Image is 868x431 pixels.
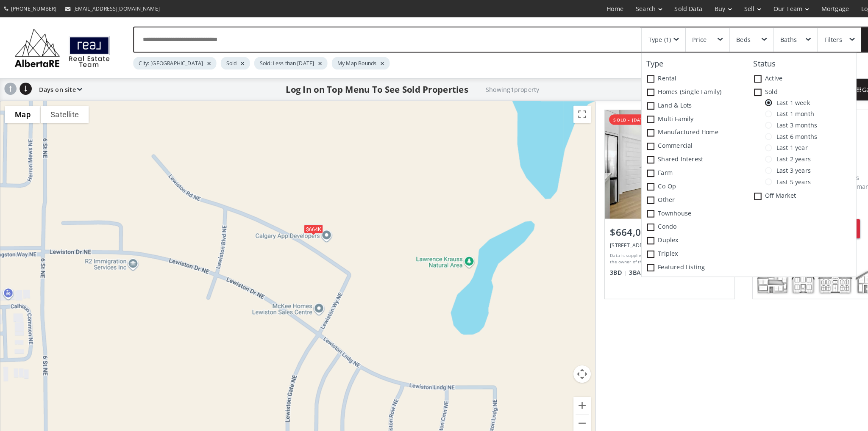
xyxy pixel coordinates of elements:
[558,403,575,420] button: Zoom out
[751,97,788,103] span: Last 1 week
[625,136,729,149] label: Commercial
[631,36,653,41] div: Type (1)
[625,228,729,241] label: Duplex
[558,103,575,120] button: Toggle fullscreen view
[10,25,111,68] img: Logo
[594,246,708,258] div: Data is supplied by Pillar 9™ MLS® System. Pillar 9™ is the owner of the copyright in its MLS® Sy...
[625,83,729,97] label: Homes (Single Family)
[802,36,820,41] div: Filters
[625,70,729,83] label: Rental
[751,141,786,147] span: Last 1 year
[625,241,729,254] label: Triplex
[215,55,243,68] div: Sold
[717,36,731,41] div: Beds
[34,77,80,98] div: Days on site
[729,70,833,83] label: Active
[729,58,833,66] h4: Status
[323,55,379,68] div: My Map Bounds
[832,83,859,91] span: Gallery
[130,55,211,68] div: City: [GEOGRAPHIC_DATA]
[625,97,729,110] label: Land & Lots
[11,5,55,12] span: [PHONE_NUMBER]
[751,119,796,125] span: Last 3 months
[751,130,796,136] span: Last 6 months
[625,58,729,66] h4: Type
[625,110,729,123] label: Multi family
[751,163,789,169] span: Last 3 years
[612,261,629,270] span: 3 BA
[594,219,710,232] div: $664,000
[594,261,610,270] span: 3 BD
[751,174,789,180] span: Last 5 years
[3,420,31,431] img: Google
[3,420,31,431] a: Open this area in Google Maps (opens a new window)
[514,425,560,430] span: Map data ©2025 Google
[5,103,39,120] button: Show street map
[625,254,729,267] label: Featured Listing
[674,36,688,41] div: Price
[625,215,729,228] label: Condo
[751,152,789,158] span: Last 2 years
[278,81,456,93] h1: Log In on Top Menu To See Sold Properties
[473,84,525,90] h2: Showing 1 property
[625,123,729,136] label: Manufactured Home
[472,425,509,431] button: Keyboard shortcuts
[39,103,86,120] button: Show satellite imagery
[625,149,729,162] label: Shared Interest
[565,425,577,430] a: Terms
[759,36,776,41] div: Baths
[594,235,710,242] div: 68 Lewiston View NE, Calgary, AB T3P 2J1
[625,175,729,188] label: Co-op
[625,188,729,202] label: Other
[729,185,833,198] label: Off Market
[71,5,156,12] span: [EMAIL_ADDRESS][DOMAIN_NAME]
[248,55,319,68] div: Sold: Less than [DATE]
[580,98,724,300] a: sold - [DATE]$664,000[STREET_ADDRESS]Data is supplied by Pillar 9™ MLS® System. Pillar 9™ is the ...
[558,356,575,373] button: Map camera controls
[59,0,160,16] a: [EMAIL_ADDRESS][DOMAIN_NAME]
[625,202,729,215] label: Townhouse
[823,77,868,98] div: Gallery
[296,218,314,227] div: $664K
[625,162,729,175] label: Farm
[558,386,575,403] button: Zoom in
[729,83,833,97] label: Sold
[751,108,793,114] span: Last 1 month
